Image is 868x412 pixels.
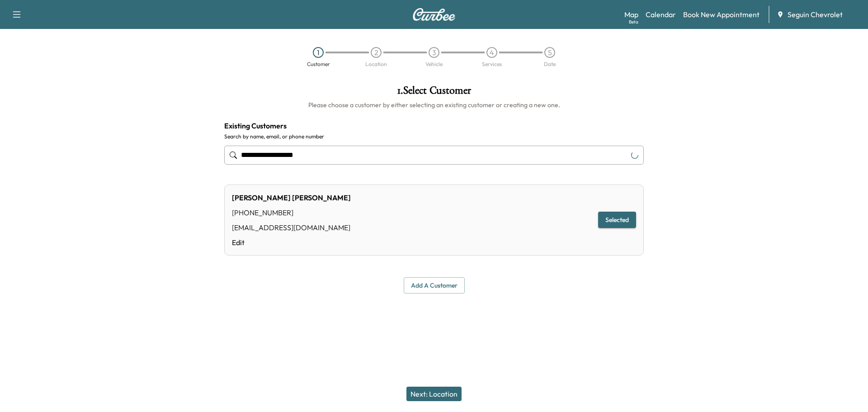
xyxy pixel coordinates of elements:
div: 3 [429,47,439,58]
div: [EMAIL_ADDRESS][DOMAIN_NAME] [232,222,351,233]
div: [PHONE_NUMBER] [232,207,351,218]
button: Add a customer [404,277,465,294]
label: Search by name, email, or phone number [224,133,644,140]
img: Curbee Logo [412,8,456,21]
a: MapBeta [624,9,638,20]
h1: 1 . Select Customer [224,85,644,100]
div: 4 [486,47,497,58]
h4: Existing Customers [224,120,644,131]
span: Seguin Chevrolet [788,9,843,20]
button: Next: Location [406,387,462,401]
div: Customer [307,62,330,67]
button: Selected [598,212,636,228]
div: 5 [544,47,555,58]
div: Location [365,62,387,67]
a: Book New Appointment [683,9,759,20]
h6: Please choose a customer by either selecting an existing customer or creating a new one. [224,100,644,109]
div: Date [544,62,556,67]
div: Vehicle [425,62,443,67]
div: 2 [371,47,382,58]
div: Services [482,62,502,67]
div: Beta [629,19,638,25]
a: Edit [232,237,351,248]
a: Calendar [646,9,676,20]
div: [PERSON_NAME] [PERSON_NAME] [232,192,351,203]
div: 1 [313,47,324,58]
